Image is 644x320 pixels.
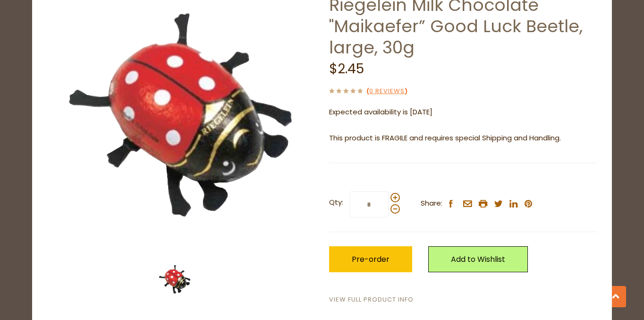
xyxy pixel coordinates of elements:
[350,191,389,217] input: Qty:
[352,254,390,265] span: Pre-order
[366,86,407,95] span: ( )
[329,295,414,305] a: View Full Product Info
[329,106,598,118] p: Expected availability is [DATE]
[329,197,343,208] strong: Qty:
[156,260,194,298] img: Riegelein Milk Chocolate Good Luck Beetle Large
[421,198,442,209] span: Share:
[428,246,528,272] a: Add to Wishlist
[329,60,364,78] span: $2.45
[329,246,412,272] button: Pre-order
[338,151,598,163] li: We will ship this product in heat-protective, cushioned packaging and ice during warm weather mon...
[329,132,598,144] p: This product is FRAGILE and requires special Shipping and Handling.
[369,86,405,96] a: 0 Reviews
